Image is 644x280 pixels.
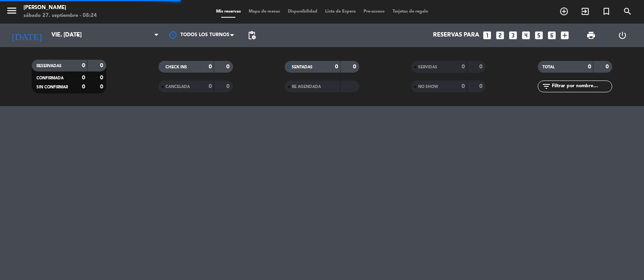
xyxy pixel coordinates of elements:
[226,64,231,70] strong: 0
[462,64,465,70] strong: 0
[542,82,551,91] i: filter_list
[495,30,505,40] i: looks_two
[418,85,438,89] span: NO SHOW
[623,7,632,16] i: search
[521,30,531,40] i: looks_4
[360,9,389,14] span: Pre-acceso
[245,9,284,14] span: Mapa de mesas
[433,32,479,39] span: Reservas para
[462,84,465,89] strong: 0
[166,85,190,89] span: CANCELADA
[284,9,321,14] span: Disponibilidad
[560,30,570,40] i: add_box
[226,84,231,89] strong: 0
[534,30,544,40] i: looks_5
[36,76,64,80] span: CONFIRMADA
[6,5,18,19] button: menu
[607,24,638,47] div: LOG OUT
[100,84,105,90] strong: 0
[335,64,338,70] strong: 0
[588,64,591,70] strong: 0
[209,84,212,89] strong: 0
[602,7,611,16] i: turned_in_not
[166,65,187,69] span: CHECK INS
[586,31,596,40] span: print
[559,7,569,16] i: add_circle_outline
[6,5,18,16] i: menu
[100,63,105,68] strong: 0
[100,75,105,81] strong: 0
[24,12,97,20] div: sábado 27. septiembre - 08:24
[479,64,484,70] strong: 0
[209,64,212,70] strong: 0
[73,31,82,40] i: arrow_drop_down
[508,30,518,40] i: looks_3
[353,64,358,70] strong: 0
[482,30,492,40] i: looks_one
[618,31,627,40] i: power_settings_new
[418,65,437,69] span: SERVIDAS
[82,75,85,81] strong: 0
[479,84,484,89] strong: 0
[82,63,85,68] strong: 0
[542,65,555,69] span: TOTAL
[321,9,360,14] span: Lista de Espera
[292,85,321,89] span: RE AGENDADA
[580,7,590,16] i: exit_to_app
[551,82,612,91] input: Filtrar por nombre...
[247,31,257,40] span: pending_actions
[36,85,68,89] span: SIN CONFIRMAR
[606,64,610,70] strong: 0
[547,30,557,40] i: looks_6
[389,9,432,14] span: Tarjetas de regalo
[82,84,85,90] strong: 0
[36,64,62,68] span: RESERVADAS
[6,27,47,44] i: [DATE]
[24,4,97,12] div: [PERSON_NAME]
[292,65,313,69] span: SENTADAS
[212,9,245,14] span: Mis reservas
